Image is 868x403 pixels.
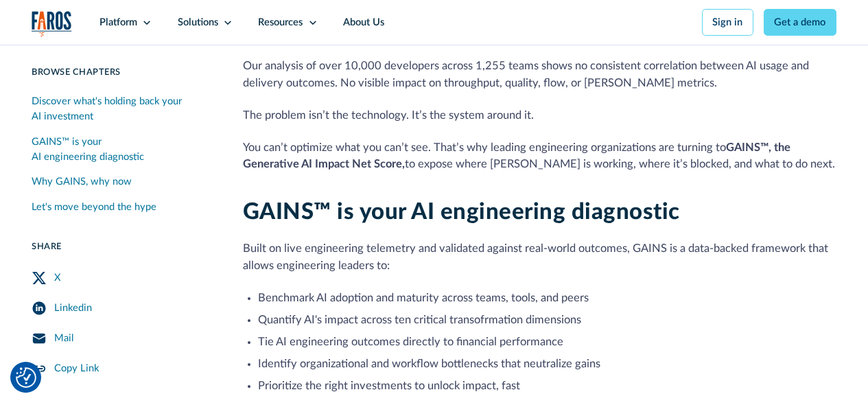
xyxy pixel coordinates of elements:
[32,129,213,170] a: GAINS™ is your AI engineering diagnostic
[32,94,213,124] div: Discover what's holding back your AI investment
[54,331,73,346] div: Mail
[99,15,137,30] div: Platform
[258,334,836,351] li: Tie AI engineering outcomes directly to financial performance
[54,361,99,376] div: Copy Link
[32,89,213,129] a: Discover what's holding back your AI investment
[32,199,156,214] div: Let's move beyond the hype
[32,11,72,37] img: Logo of the analytics and reporting company Faros.
[258,15,303,30] div: Resources
[258,378,836,395] li: Prioritize the right investments to unlock impact, fast
[243,198,836,226] h2: GAINS™ is your AI engineering diagnostic
[243,240,836,275] p: Built on live engineering telemetry and validated against real-world outcomes, GAINS is a data-ba...
[258,312,836,329] li: Quantify AI's impact across ten critical transofrmation dimensions
[32,169,213,194] a: Why GAINS, why now
[32,11,72,37] a: home
[16,367,36,388] img: Revisit consent button
[32,263,213,293] a: Twitter Share
[32,174,132,189] div: Why GAINS, why now
[243,107,836,124] p: The problem isn’t the technology. It’s the system around it.
[243,139,836,174] p: You can’t optimize what you can’t see. That’s why leading engineering organizations are turning t...
[54,301,92,316] div: Linkedin
[764,9,836,36] a: Get a demo
[32,293,213,323] a: LinkedIn Share
[243,58,836,92] p: Our analysis of over 10,000 developers across 1,255 teams shows no consistent correlation between...
[32,323,213,354] a: Mail Share
[178,15,218,30] div: Solutions
[16,367,36,388] button: Cookie Settings
[32,65,213,78] div: Browse Chapters
[32,240,213,253] div: Share
[54,270,61,286] div: X
[32,194,213,220] a: Let's move beyond the hype
[258,290,836,307] li: Benchmark AI adoption and maturity across teams, tools, and peers
[702,9,753,36] a: Sign in
[32,354,213,384] a: Copy Link
[258,356,836,373] li: Identify organizational and workflow bottlenecks that neutralize gains
[32,134,213,164] div: GAINS™ is your AI engineering diagnostic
